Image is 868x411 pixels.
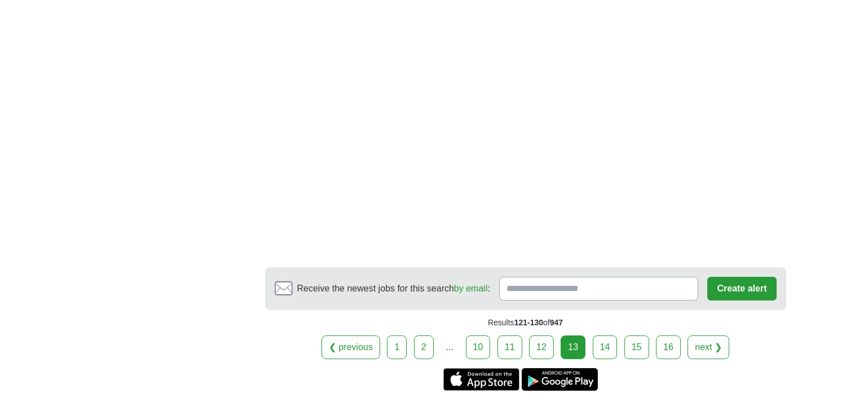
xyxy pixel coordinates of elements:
[387,335,407,359] a: 1
[561,335,585,359] div: 13
[321,335,380,359] a: ❮ previous
[265,310,786,335] div: Results of
[514,318,543,327] span: 121-130
[529,335,554,359] a: 12
[624,335,649,359] a: 15
[707,277,776,300] button: Create alert
[688,335,729,359] a: next ❯
[438,336,461,359] div: ...
[466,335,491,359] a: 10
[593,335,618,359] a: 14
[497,335,522,359] a: 11
[443,368,519,391] a: Get the iPhone app
[656,335,681,359] a: 16
[550,318,563,327] span: 947
[522,368,598,391] a: Get the Android app
[414,335,434,359] a: 2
